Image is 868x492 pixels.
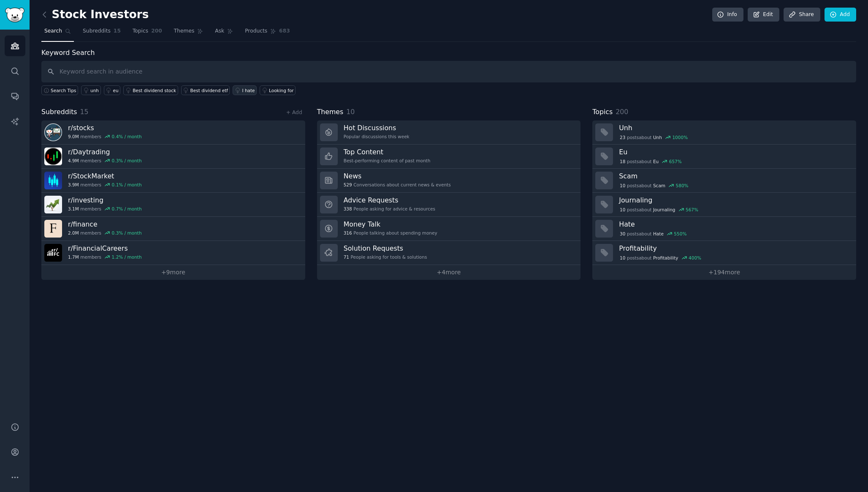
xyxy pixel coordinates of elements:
a: Edit [748,8,779,22]
a: Top ContentBest-performing content of past month [317,145,581,169]
div: People asking for tools & solutions [344,254,427,260]
h3: Profitability [619,244,850,253]
h3: Solution Requests [344,244,427,253]
a: I hate [233,85,257,95]
h3: Unh [619,123,850,132]
div: members [68,158,142,164]
span: Subreddits [41,107,77,118]
div: Best dividend stock [133,87,176,93]
a: Best dividend stock [123,85,178,95]
span: 10 [620,255,625,261]
img: FinancialCareers [44,244,62,262]
h3: r/ Daytrading [68,148,142,156]
span: 30 [620,231,625,237]
div: I hate [242,87,255,93]
img: finance [44,220,62,238]
a: +194more [592,265,856,280]
span: 10 [346,108,355,116]
div: members [68,254,142,260]
a: +9more [41,265,305,280]
h3: Journaling [619,196,850,205]
a: Ask [212,25,236,42]
div: post s about [619,254,702,262]
a: Add [825,8,856,22]
a: Info [712,8,743,22]
a: Journaling10postsaboutJournaling567% [592,193,856,217]
span: Themes [317,107,344,118]
span: 3.1M [68,206,79,212]
h2: Stock Investors [41,8,149,22]
div: members [68,182,142,188]
a: +4more [317,265,581,280]
span: 529 [344,182,352,188]
span: Profitability [653,255,678,261]
div: Popular discussions this week [344,134,410,139]
a: Subreddits15 [80,25,124,42]
div: 0.1 % / month [112,182,142,188]
img: Daytrading [44,148,62,165]
a: Unh23postsaboutUnh1000% [592,120,856,145]
div: post s about [619,230,687,238]
a: Scam10postsaboutScam580% [592,169,856,193]
div: 1.2 % / month [112,254,142,260]
a: Hot DiscussionsPopular discussions this week [317,120,581,145]
div: post s about [619,206,699,213]
span: Ask [215,27,224,35]
a: Best dividend etf [181,85,230,95]
div: unh [90,87,99,93]
div: 580 % [676,183,689,189]
h3: Hot Discussions [344,123,410,132]
div: post s about [619,182,689,189]
span: 18 [620,159,625,164]
span: 683 [279,27,290,35]
a: r/Daytrading4.9Mmembers0.3% / month [41,145,305,169]
a: r/finance2.0Mmembers0.3% / month [41,217,305,241]
span: Subreddits [83,27,111,35]
div: post s about [619,158,682,165]
a: r/stocks9.0Mmembers0.4% / month [41,120,305,145]
div: members [68,230,142,236]
a: Eu18postsaboutEu657% [592,145,856,169]
span: 316 [344,230,352,236]
h3: News [344,172,451,180]
a: unh [81,85,100,95]
span: 10 [620,207,625,213]
h3: r/ investing [68,196,142,205]
img: GummySearch logo [5,8,24,22]
span: Topics [592,107,613,118]
span: Eu [653,159,659,164]
div: People talking about spending money [344,230,437,236]
a: r/StockMarket3.9Mmembers0.1% / month [41,169,305,193]
a: Looking for [260,85,296,95]
span: Search [44,27,62,35]
a: + Add [286,109,302,115]
span: 200 [151,27,162,35]
a: r/investing3.1Mmembers0.7% / month [41,193,305,217]
span: Journaling [653,207,675,213]
span: 1.7M [68,254,79,260]
h3: r/ finance [68,220,142,229]
div: Best dividend etf [190,87,228,93]
a: Hate30postsaboutHate550% [592,217,856,241]
a: Advice Requests338People asking for advice & resources [317,193,581,217]
a: Share [784,8,820,22]
h3: Hate [619,220,850,229]
span: Topics [133,27,148,35]
a: Profitability10postsaboutProfitability400% [592,241,856,265]
img: stocks [44,123,62,141]
div: 400 % [689,255,701,261]
a: Solution Requests71People asking for tools & solutions [317,241,581,265]
span: 10 [620,183,625,189]
span: 200 [616,108,628,116]
label: Keyword Search [41,49,95,57]
a: r/FinancialCareers1.7Mmembers1.2% / month [41,241,305,265]
span: Hate [653,231,664,237]
a: eu [104,85,121,95]
div: members [68,206,142,212]
h3: Money Talk [344,220,437,229]
a: Themes [171,25,206,42]
span: Themes [174,27,195,35]
span: 2.0M [68,230,79,236]
div: 0.3 % / month [112,158,142,164]
span: Products [245,27,267,35]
